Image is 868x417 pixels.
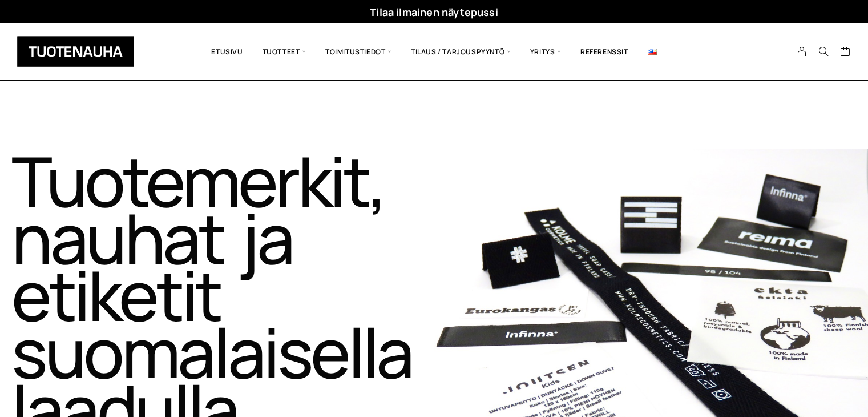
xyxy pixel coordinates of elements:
[791,46,813,57] a: My Account
[316,32,401,71] span: Toimitustiedot
[253,32,316,71] span: Tuotteet
[571,32,638,71] a: Referenssit
[370,5,498,19] a: Tilaa ilmainen näytepussi
[813,46,834,57] button: Search
[201,32,252,71] a: Etusivu
[648,49,657,55] img: English
[840,46,851,59] a: Cart
[401,32,520,71] span: Tilaus / Tarjouspyyntö
[17,36,134,67] img: Tuotenauha Oy
[520,32,571,71] span: Yritys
